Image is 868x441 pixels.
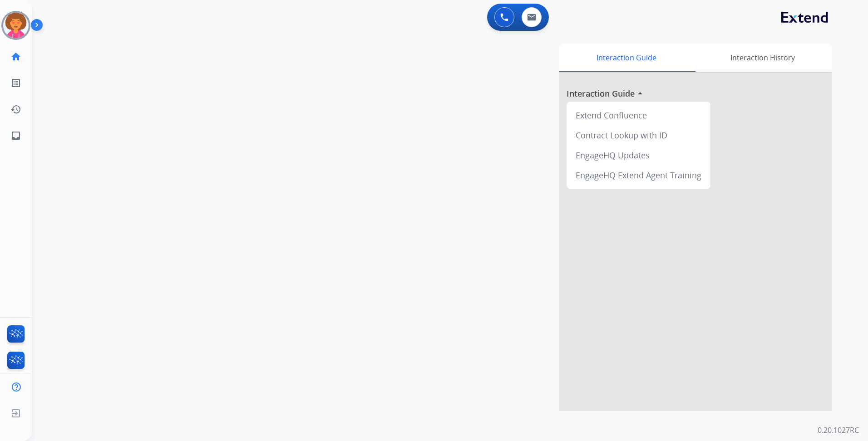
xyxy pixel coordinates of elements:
p: 0.20.1027RC [818,425,859,436]
mat-icon: history [10,104,21,115]
div: Interaction History [693,44,832,72]
mat-icon: list_alt [10,78,21,88]
div: Extend Confluence [570,105,707,125]
mat-icon: home [10,51,21,62]
div: Interaction Guide [559,44,693,72]
mat-icon: inbox [10,130,21,141]
img: avatar [3,13,29,38]
div: EngageHQ Extend Agent Training [570,165,707,185]
div: EngageHQ Updates [570,145,707,165]
div: Contract Lookup with ID [570,125,707,145]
